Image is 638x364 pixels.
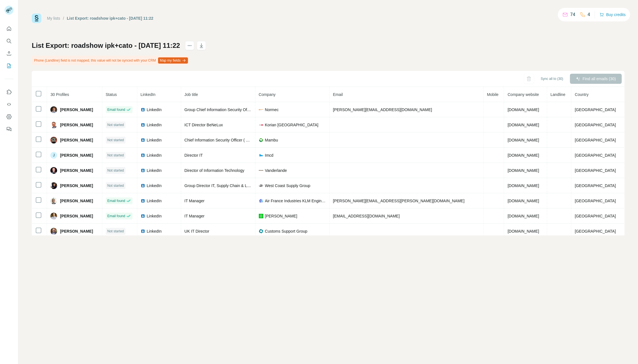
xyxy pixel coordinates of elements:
span: Country [575,92,588,97]
span: Email [333,92,343,97]
span: ICT Director BeNeLux [185,123,223,127]
span: Status [106,92,117,97]
img: company-logo [259,153,263,158]
img: Avatar [50,228,57,235]
span: [GEOGRAPHIC_DATA] [575,199,616,203]
button: Map my fields [158,57,188,64]
span: [GEOGRAPHIC_DATA] [575,214,616,218]
span: [DOMAIN_NAME] [507,199,539,203]
span: LinkedIn [147,198,162,204]
button: My lists [5,61,14,71]
span: Customs Support Group [265,228,307,234]
span: [PERSON_NAME] [60,228,93,234]
p: 74 [570,11,575,18]
span: LinkedIn [147,213,162,219]
span: [GEOGRAPHIC_DATA] [575,168,616,173]
span: Korian [GEOGRAPHIC_DATA] [265,122,318,128]
span: 30 Profiles [50,92,69,97]
span: [GEOGRAPHIC_DATA] [575,153,616,158]
span: Chief Information Security Officer ( CISO ) [185,138,258,142]
span: Not started [107,183,124,188]
img: company-logo [259,138,263,142]
button: actions [185,41,194,50]
img: company-logo [259,168,263,173]
span: [PERSON_NAME] [265,213,297,219]
img: Avatar [50,137,57,143]
img: LinkedIn logo [141,183,145,188]
span: [DOMAIN_NAME] [507,138,539,142]
span: LinkedIn [147,228,162,234]
span: Air France Industries KLM Engineering AND Maintenance [265,198,326,204]
button: Enrich CSV [5,48,14,59]
span: LinkedIn [147,183,162,188]
span: [PERSON_NAME] [60,122,93,128]
span: West Coast Supply Group [265,183,311,188]
img: company-logo [259,229,263,233]
img: LinkedIn logo [141,107,145,112]
img: LinkedIn logo [141,168,145,173]
span: Mobile [487,92,498,97]
div: J [50,152,57,159]
img: Avatar [50,167,57,174]
img: Avatar [50,182,57,189]
li: / [63,15,64,21]
span: Email found [107,107,125,112]
span: [GEOGRAPHIC_DATA] [575,229,616,233]
span: LinkedIn [147,137,162,143]
button: Dashboard [5,112,14,122]
img: LinkedIn logo [141,199,145,203]
span: LinkedIn [147,122,162,128]
img: Avatar [50,122,57,128]
span: Company website [507,92,539,97]
button: Buy credits [599,11,626,19]
img: LinkedIn logo [141,214,145,218]
span: Landline [551,92,565,97]
span: [PERSON_NAME] [60,183,93,188]
img: company-logo [259,199,263,203]
span: LinkedIn [147,107,162,113]
span: IT Manager [185,214,205,218]
button: Use Surfe API [5,99,14,109]
span: LinkedIn [147,152,162,158]
button: Feedback [5,124,14,134]
img: Avatar [50,106,57,113]
span: Director IT [185,153,203,158]
span: [DOMAIN_NAME] [507,168,539,173]
span: [GEOGRAPHIC_DATA] [575,183,616,188]
span: [GEOGRAPHIC_DATA] [575,123,616,127]
span: [PERSON_NAME] [60,152,93,158]
span: Job title [185,92,198,97]
button: Use Surfe on LinkedIn [5,87,14,97]
span: [PERSON_NAME] [60,168,93,173]
span: [GEOGRAPHIC_DATA] [575,138,616,142]
span: Company [259,92,276,97]
span: [PERSON_NAME] [60,107,93,113]
button: Search [5,36,14,46]
span: Email found [107,214,125,219]
span: Not started [107,229,124,234]
img: LinkedIn logo [141,229,145,233]
button: Quick start [5,24,14,34]
span: Mambu [265,137,278,143]
span: [DOMAIN_NAME] [507,123,539,127]
span: [EMAIL_ADDRESS][DOMAIN_NAME] [333,214,400,218]
span: [DOMAIN_NAME] [507,183,539,188]
span: [PERSON_NAME] [60,137,93,143]
span: [DOMAIN_NAME] [507,214,539,218]
span: Normec [265,107,279,113]
span: Not started [107,168,124,173]
span: Imcd [265,152,273,158]
span: Not started [107,138,124,143]
span: [DOMAIN_NAME] [507,153,539,158]
img: Avatar [50,213,57,219]
img: LinkedIn logo [141,123,145,127]
h1: List Export: roadshow ipk+cato - [DATE] 11:22 [32,41,180,50]
img: company-logo [259,123,263,127]
span: [PERSON_NAME] [60,213,93,219]
span: [GEOGRAPHIC_DATA] [575,107,616,112]
span: Not started [107,153,124,158]
img: Surfe Logo [32,14,41,23]
span: Group Chief Information Security Officer [185,107,255,112]
span: [DOMAIN_NAME] [507,107,539,112]
span: [PERSON_NAME][EMAIL_ADDRESS][PERSON_NAME][DOMAIN_NAME] [333,199,465,203]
